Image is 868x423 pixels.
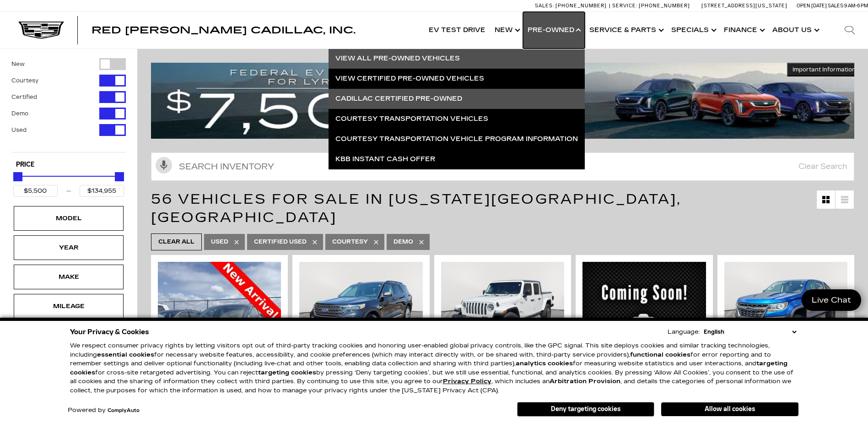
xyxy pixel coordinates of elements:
[46,243,92,253] div: Year
[13,172,22,181] div: Minimum Price
[443,378,491,385] u: Privacy Policy
[14,265,124,289] div: MakeMake
[254,236,307,248] span: Certified Used
[609,3,692,8] a: Service: [PHONE_NUMBER]
[667,12,719,49] a: Specials
[661,402,798,416] button: Allow all cookies
[92,25,356,36] span: Red [PERSON_NAME] Cadillac, Inc.
[108,408,140,413] a: ComplyAuto
[11,76,38,85] label: Courtesy
[14,294,124,319] div: MileageMileage
[329,149,585,169] a: KBB Instant Cash Offer
[807,295,856,305] span: Live Chat
[46,301,92,311] div: Mileage
[329,109,585,129] a: Courtesy Transportation Vehicles
[724,262,847,354] img: 2019 Chevrolet Colorado 4WD ZR2
[793,66,856,73] span: Important Information
[329,49,585,69] a: View All Pre-Owned Vehicles
[11,60,25,69] label: New
[151,63,861,139] img: vrp-tax-ending-august-version
[151,191,681,226] span: 56 Vehicles for Sale in [US_STATE][GEOGRAPHIC_DATA], [GEOGRAPHIC_DATA]
[802,289,861,311] a: Live Chat
[14,235,124,260] div: YearYear
[115,172,124,181] div: Maximum Price
[797,3,827,9] span: Open [DATE]
[828,3,844,9] span: Sales:
[612,3,637,9] span: Service:
[516,360,573,367] strong: analytics cookies
[97,351,154,358] strong: essential cookies
[668,329,700,335] div: Language:
[46,272,92,282] div: Make
[555,3,607,9] span: [PHONE_NUMBER]
[151,152,854,181] input: Search Inventory
[332,236,368,248] span: Courtesy
[70,325,149,338] span: Your Privacy & Cookies
[719,12,768,49] a: Finance
[630,351,690,358] strong: functional cookies
[70,342,798,395] p: We respect consumer privacy rights by letting visitors opt out of third-party tracking cookies an...
[701,3,787,9] a: [STREET_ADDRESS][US_STATE]
[535,3,554,9] span: Sales:
[768,12,822,49] a: About Us
[329,69,585,89] a: View Certified Pre-Owned Vehicles
[550,378,620,385] strong: Arbitration Provision
[16,161,121,169] h5: Price
[13,185,58,197] input: Minimum
[535,3,609,8] a: Sales: [PHONE_NUMBER]
[329,129,585,149] a: Courtesy Transportation Vehicle Program Information
[70,360,787,376] strong: targeting cookies
[817,190,835,209] a: Grid View
[14,206,124,231] div: ModelModel
[441,262,564,354] img: 2021 Jeep Gladiator Overland
[639,3,690,9] span: [PHONE_NUMBER]
[517,402,654,417] button: Deny targeting cookies
[18,22,64,39] img: Cadillac Dark Logo with Cadillac White Text
[844,3,868,9] span: 9 AM-6 PM
[299,262,422,354] img: 2021 Ford Explorer XLT
[211,236,228,248] span: Used
[11,58,126,152] div: Filter by Vehicle Type
[92,26,356,35] a: Red [PERSON_NAME] Cadillac, Inc.
[701,327,798,336] select: Language Select
[13,169,124,197] div: Price
[46,213,92,223] div: Model
[11,125,27,135] label: Used
[394,236,413,248] span: Demo
[68,407,140,413] div: Powered by
[11,92,37,102] label: Certified
[158,236,194,248] span: Clear All
[424,12,490,49] a: EV Test Drive
[156,157,172,174] svg: Click to toggle on voice search
[582,262,706,357] img: 2019 BMW X5 xDrive40i
[490,12,523,49] a: New
[329,89,585,109] a: Cadillac Certified Pre-Owned
[11,109,28,118] label: Demo
[523,12,585,49] a: Pre-Owned
[585,12,667,49] a: Service & Parts
[831,12,868,49] div: Search
[80,185,124,197] input: Maximum
[258,369,316,376] strong: targeting cookies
